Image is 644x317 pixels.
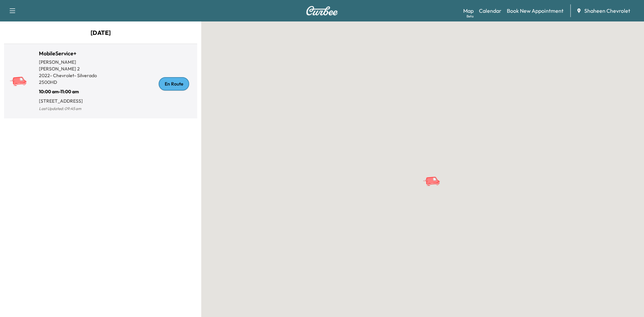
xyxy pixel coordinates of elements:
p: 2022 - Chevrolet - Silverado 2500HD [39,72,101,86]
a: Book New Appointment [507,7,563,15]
gmp-advanced-marker: MobileService+ [423,169,446,181]
p: [PERSON_NAME] [PERSON_NAME] 2 [39,59,101,72]
img: Curbee Logo [306,6,338,15]
p: Last Updated: 09:45 am [39,104,101,113]
div: Beta [467,14,474,19]
div: En Route [159,77,189,91]
p: 10:00 am - 11:00 am [39,86,101,95]
span: Shaheen Chevrolet [584,7,630,15]
a: MapBeta [463,7,474,15]
h1: MobileService+ [39,49,101,57]
p: [STREET_ADDRESS] [39,95,101,104]
a: Calendar [479,7,501,15]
